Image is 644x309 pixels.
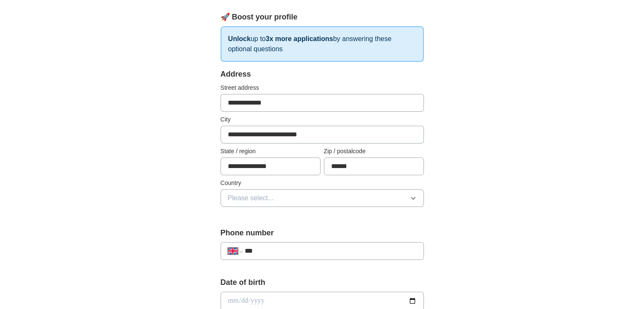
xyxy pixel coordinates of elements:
[221,227,424,239] label: Phone number
[221,11,424,23] div: 🚀 Boost your profile
[221,277,424,288] label: Date of birth
[228,35,251,42] strong: Unlock
[221,115,424,124] label: City
[221,26,424,62] p: up to by answering these optional questions
[221,189,424,207] button: Please select...
[265,35,333,42] strong: 3x more applications
[228,193,274,203] span: Please select...
[221,147,321,156] label: State / region
[221,83,424,92] label: Street address
[221,69,424,80] div: Address
[324,147,424,156] label: Zip / postalcode
[221,179,424,188] label: Country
